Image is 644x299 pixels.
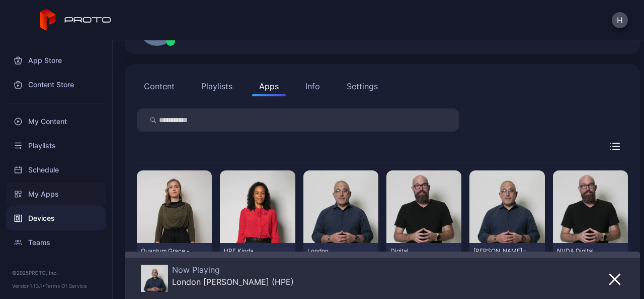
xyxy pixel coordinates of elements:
[390,247,446,263] div: Digital Daniel - (HPE)
[6,134,106,158] a: Playlists
[6,230,106,255] a: Teams
[141,247,196,263] div: Quantum Grace - (HPE)
[347,80,378,92] div: Settings
[6,109,106,134] a: My Content
[141,247,208,272] button: Quantum Grace - (HPE)[DATE]
[390,247,457,272] button: Digital [PERSON_NAME] - (HPE)[DATE]
[224,247,291,272] button: HPE Kinda [PERSON_NAME][DATE]
[252,76,286,96] button: Apps
[307,247,374,272] button: London [PERSON_NAME] (HPE)[DATE]
[137,76,182,96] button: Content
[6,73,106,97] a: Content Store
[6,182,106,206] a: My Apps
[12,283,45,289] span: Version 1.13.1 •
[305,80,320,92] div: Info
[172,265,294,275] div: Now Playing
[12,269,100,277] div: © 2025 PROTO, Inc.
[172,277,294,287] div: London Antonio Nearly (HPE)
[473,247,540,272] button: [PERSON_NAME] - (HPE)[DATE]
[557,247,612,263] div: NVDA Digital Daniel - (HPE)
[224,247,279,263] div: HPE Kinda Krista
[45,283,87,289] a: Terms Of Service
[612,12,628,28] button: H
[194,76,239,96] button: Playlists
[307,247,363,263] div: London Antonio Nearly (HPE)
[340,76,385,96] button: Settings
[473,247,529,263] div: Antonio Neri - (HPE)
[6,158,106,182] a: Schedule
[6,48,106,73] a: App Store
[557,247,624,272] button: NVDA Digital [PERSON_NAME] - (HPE)[DATE]
[6,206,106,230] a: Devices
[298,76,327,96] button: Info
